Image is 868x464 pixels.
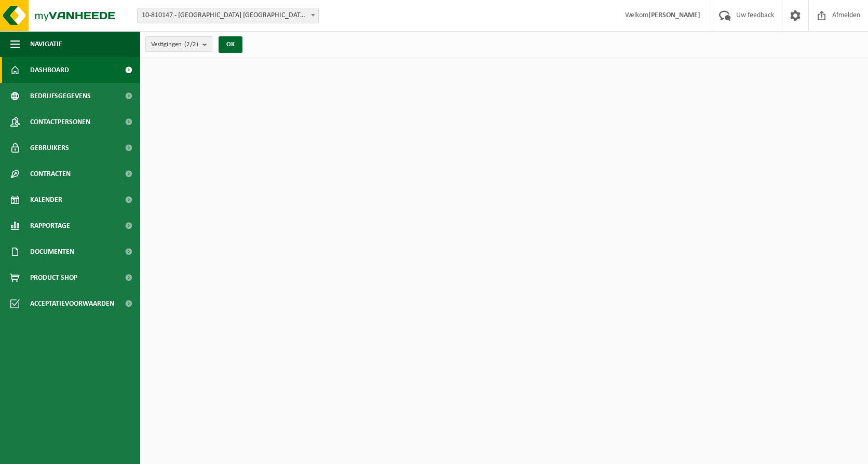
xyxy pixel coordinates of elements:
[30,57,69,83] span: Dashboard
[151,37,198,52] span: Vestigingen
[30,265,77,291] span: Product Shop
[219,36,242,53] button: OK
[30,291,114,317] span: Acceptatievoorwaarden
[648,11,700,19] strong: [PERSON_NAME]
[184,41,198,48] count: (2/2)
[30,161,71,187] span: Contracten
[30,109,90,135] span: Contactpersonen
[30,135,69,161] span: Gebruikers
[30,187,62,213] span: Kalender
[137,8,319,23] span: 10-810147 - VAN DER VALK HOTEL ANTWERPEN NV - BORGERHOUT
[30,213,70,239] span: Rapportage
[30,83,91,109] span: Bedrijfsgegevens
[30,239,74,265] span: Documenten
[30,31,62,57] span: Navigatie
[138,8,318,23] span: 10-810147 - VAN DER VALK HOTEL ANTWERPEN NV - BORGERHOUT
[145,36,212,52] button: Vestigingen(2/2)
